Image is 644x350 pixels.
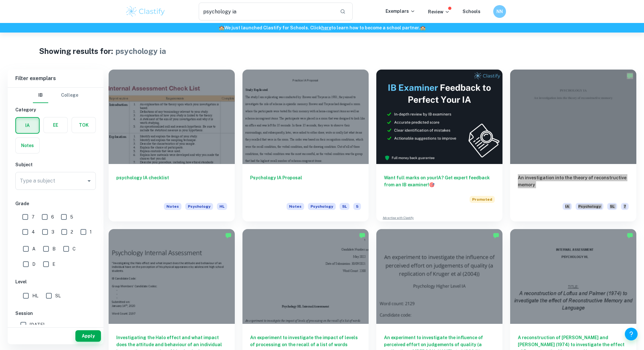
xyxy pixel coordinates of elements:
span: Psychology [576,203,603,210]
a: psychology IA checklistNotesPsychologyHL [109,70,235,221]
span: 6 [51,213,54,220]
span: SL [340,203,349,210]
span: Promoted [470,196,495,203]
h6: Want full marks on your IA ? Get expert feedback from an IB examiner! [384,174,495,188]
span: 🏫 [219,25,224,30]
h1: Showing results for: [39,45,113,57]
span: D [32,261,35,268]
h6: Subject [15,161,96,168]
span: 3 [51,228,54,235]
h6: We just launched Clastify for Schools. Click to learn how to become a school partner. [1,24,643,31]
img: Marked [493,232,499,239]
h6: NN [496,8,503,15]
span: HL [32,292,38,299]
span: Psychology [185,203,213,210]
img: Marked [359,232,365,239]
h1: psychology ia [116,45,166,57]
button: EE [44,117,67,133]
span: 7 [621,203,629,210]
h6: Session [15,310,96,317]
a: here [321,25,331,30]
p: Exemplars [386,8,415,15]
span: Notes [287,203,304,210]
input: Search for any exemplars... [199,3,335,20]
button: TOK [72,117,96,133]
span: HL [217,203,227,210]
p: Review [428,8,450,15]
span: 2 [71,228,73,235]
h6: An investigation into the theory of reconstructive memory [518,174,629,195]
button: Apply [75,330,101,342]
span: 7 [32,213,34,220]
a: Advertise with Clastify [383,216,414,220]
span: 🏫 [420,25,425,30]
span: Psychology [308,203,336,210]
h6: Category [15,106,96,113]
span: 5 [353,203,361,210]
span: SL [55,292,61,299]
span: SL [607,203,617,210]
span: 1 [90,228,92,235]
span: A [32,245,35,252]
h6: Filter exemplars [8,70,103,87]
img: Clastify logo [125,5,166,18]
span: B [52,245,56,252]
a: An investigation into the theory of reconstructive memoryIAPsychologySL7 [510,70,636,221]
button: NN [493,5,506,18]
span: IA [563,203,572,210]
span: E [52,261,55,268]
a: Psychology IA ProposalNotesPsychologySL5 [242,70,369,221]
button: Help and Feedback [625,328,638,340]
button: IA [16,118,39,133]
span: C [73,245,76,252]
img: Marked [627,73,633,79]
h6: Grade [15,200,96,207]
span: [DATE] [30,321,44,328]
img: Marked [225,232,232,239]
a: Schools [463,9,480,14]
button: College [61,88,78,103]
span: 4 [32,228,35,235]
span: Notes [164,203,181,210]
span: 🎯 [429,182,434,187]
h6: Psychology IA Proposal [250,174,361,195]
img: Marked [627,232,633,239]
div: Filter type choice [33,88,78,103]
a: Want full marks on yourIA? Get expert feedback from an IB examiner!PromotedAdvertise with Clastify [376,70,502,221]
button: Open [85,176,94,185]
img: Thumbnail [376,70,502,164]
button: IB [33,88,48,103]
button: Notes [16,138,39,153]
h6: Level [15,278,96,285]
h6: psychology IA checklist [116,174,227,195]
span: 5 [70,213,73,220]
